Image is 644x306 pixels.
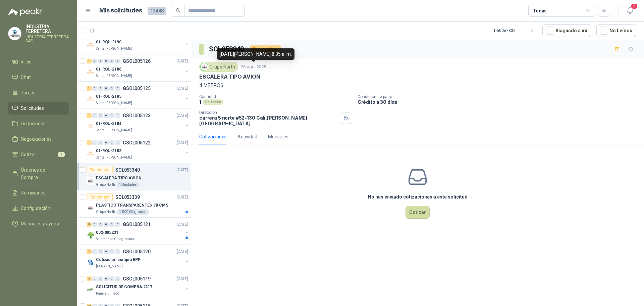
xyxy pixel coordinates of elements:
div: 1 - 50 de 7832 [493,25,537,36]
div: 2 [87,276,92,281]
span: Remisiones [21,189,46,196]
span: Manuales y ayuda [21,220,59,227]
p: Cotización compra EPP [96,257,140,263]
span: 12448 [148,7,166,15]
div: 3 [87,249,92,254]
p: [DATE] [177,221,188,228]
div: 0 [92,86,97,91]
div: 0 [92,276,97,281]
a: 1 0 0 0 0 0 GSOL005123[DATE] Company Logo01-RQU-2184Santa [PERSON_NAME] [87,112,190,133]
span: Órdenes de Compra [21,166,63,181]
a: Negociaciones [8,133,69,145]
div: 0 [109,249,114,254]
p: Dirección [199,110,338,115]
div: 5 [87,222,92,227]
div: 0 [115,59,120,63]
p: Santa [PERSON_NAME] [96,46,132,51]
img: Logo peakr [8,8,42,16]
img: Company Logo [8,27,21,40]
img: Company Logo [201,63,208,71]
p: carrera 5 norte #52-130 Cali , [PERSON_NAME][GEOGRAPHIC_DATA] [199,115,338,126]
p: Condición de pago [358,94,641,99]
div: 0 [109,86,114,91]
div: Grupo North [199,62,238,72]
img: Company Logo [87,286,95,294]
img: Company Logo [87,231,95,239]
p: [DATE] [177,58,188,64]
p: ESCALERA TIPO AVION [199,73,260,80]
p: SOLICITUD DE COMPRA 2217 [96,284,152,290]
a: 2 0 0 0 0 0 GSOL005119[DATE] Company LogoSOLICITUD DE COMPRA 2217Panela El Trébol [87,275,190,296]
div: 0 [104,249,109,254]
p: Grupo North [96,209,115,215]
a: Órdenes de Compra [8,164,69,184]
a: Solicitudes [8,102,69,115]
div: 1 [87,113,92,118]
p: ESCALERA TIPO AVION [96,175,142,181]
img: Company Logo [87,41,95,49]
div: 0 [104,113,109,118]
p: Panela El Trébol [96,291,120,296]
div: Cotizaciones [199,133,227,140]
p: 01-RQU-2183 [96,148,121,154]
div: Por cotizar [250,45,281,53]
span: Inicio [21,58,32,65]
div: 0 [92,59,97,63]
p: 01-RQU-2190 [96,39,121,45]
span: Solicitudes [21,104,44,112]
div: Por cotizar [87,166,113,174]
div: 0 [109,59,114,63]
div: 0 [109,222,114,227]
h1: Mis solicitudes [99,6,142,15]
img: Company Logo [87,258,95,266]
img: Company Logo [87,95,95,103]
p: Salamanca Oleaginosas SAS [96,236,138,242]
p: SOL053340 [115,168,140,172]
a: 1 0 0 0 0 0 GSOL005125[DATE] Company Logo01-RQU-2185Santa [PERSON_NAME] [87,84,190,106]
a: 1 0 0 0 0 0 GSOL005126[DATE] Company Logo01-RQU-2186Santa [PERSON_NAME] [87,57,190,79]
a: Inicio [8,55,69,68]
p: [PERSON_NAME] [96,264,123,269]
div: 0 [104,276,109,281]
p: [DATE] [177,167,188,173]
div: Unidades [203,99,223,105]
a: Tareas [8,86,69,99]
p: 002-005231 [96,229,118,236]
div: 0 [104,140,109,145]
a: 3 0 0 0 0 0 GSOL005120[DATE] Company LogoCotización compra EPP[PERSON_NAME] [87,248,190,269]
a: Licitaciones [8,117,69,130]
img: Company Logo [87,122,95,130]
button: Cotizar [406,206,430,219]
div: 1 [87,86,92,91]
div: 0 [115,276,120,281]
p: Crédito a 30 días [358,99,641,105]
div: [DATE][PERSON_NAME] 8:35 a. m. [217,48,294,60]
p: 01-RQU-2186 [96,66,121,73]
div: 1 [87,140,92,145]
p: SOL053339 [115,195,140,200]
div: 0 [98,59,103,63]
div: Todas [533,7,547,14]
div: 0 [104,86,109,91]
h3: No has enviado cotizaciones a esta solicitud [368,193,468,201]
div: Mensajes [268,133,288,140]
div: 0 [104,222,109,227]
span: Configuración [21,205,50,212]
p: [DATE] [177,194,188,201]
a: Por cotizarSOL053340[DATE] Company LogoESCALERA TIPO AVIONGrupo North1 Unidades [77,163,191,190]
p: 01-RQU-2185 [96,93,121,100]
div: 0 [115,249,120,254]
button: No Leídos [596,24,636,37]
span: 2 [631,3,638,9]
div: 1 Unidades [116,182,140,187]
img: Company Logo [87,177,95,185]
p: [DATE] [177,276,188,282]
span: Licitaciones [21,120,46,127]
a: 1 0 0 0 0 0 GSOL005122[DATE] Company Logo01-RQU-2183Santa [PERSON_NAME] [87,139,190,160]
p: Cantidad [199,94,352,99]
p: 1 [199,99,201,105]
a: Remisiones [8,186,69,199]
span: Tareas [21,89,36,96]
div: 0 [98,140,103,145]
p: Santa [PERSON_NAME] [96,73,132,79]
